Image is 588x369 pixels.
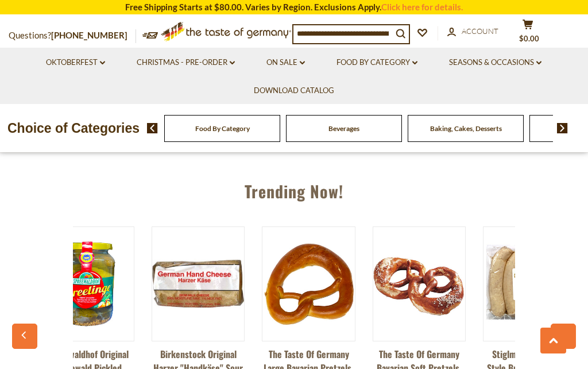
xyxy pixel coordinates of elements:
img: Birkenstock Original Harzer [152,237,245,330]
a: [PHONE_NUMBER] [51,30,127,40]
button: $0.00 [510,19,545,48]
a: Account [447,25,498,38]
img: next arrow [557,123,568,133]
img: Spreewaldhof Original Spreewald Pickled Gherkins in Jar - 24.4 oz. [41,237,134,330]
a: Beverages [328,124,359,133]
img: The Taste of Germany Large Bavarian Pretzels, 10 oz, 5 pack [262,237,355,330]
img: previous arrow [147,123,158,133]
div: Trending Now! [18,165,571,212]
span: $0.00 [519,34,539,43]
a: Food By Category [195,124,250,133]
span: Account [462,26,498,36]
a: Baking, Cakes, Desserts [430,124,502,133]
img: Stiglmeier Bavarian-style Bratwurst, 1 lbs., medium coarse [483,237,576,330]
a: On Sale [266,56,305,69]
a: Food By Category [336,56,417,69]
p: Questions? [9,28,136,43]
a: Oktoberfest [46,56,105,69]
a: Click here for details. [381,2,463,12]
a: Download Catalog [254,84,334,97]
a: Seasons & Occasions [449,56,541,69]
img: The Taste of Germany Bavarian Soft Pretzels, 4oz., 10 pc., handmade and frozen [373,237,466,330]
a: Christmas - PRE-ORDER [137,56,235,69]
